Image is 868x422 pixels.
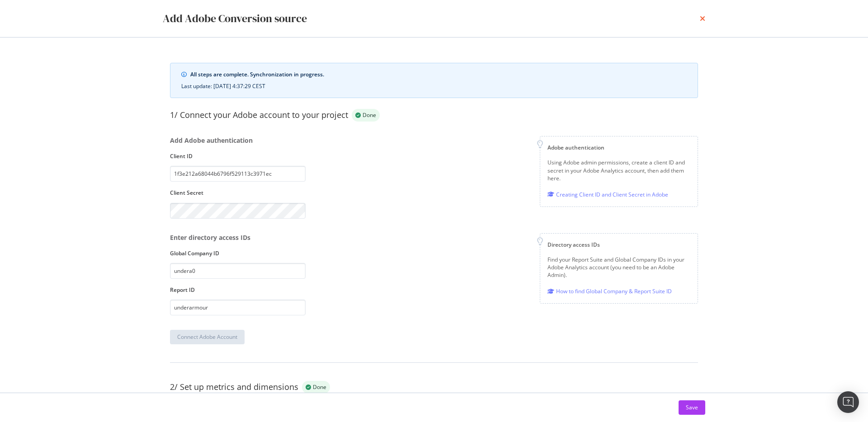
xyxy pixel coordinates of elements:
[170,63,698,98] div: info banner
[313,384,326,390] span: Done
[363,113,376,118] span: Done
[352,109,380,122] div: success label
[686,403,698,411] div: Save
[700,11,705,26] div: times
[170,286,306,294] label: Report ID
[190,70,687,79] div: All steps are complete. Synchronization in progress.
[177,333,237,341] div: Connect Adobe Account
[170,381,298,393] div: 2/ Set up metrics and dimensions
[170,136,306,145] div: Add Adobe authentication
[170,189,306,197] label: Client Secret
[547,256,690,279] div: Find your Report Suite and Global Company IDs in your Adobe Analytics account (you need to be an ...
[181,82,687,90] div: Last update: [DATE] 4:37:29 CEST
[170,330,245,344] button: Connect Adobe Account
[547,241,690,249] div: Directory access IDs
[170,233,306,242] div: Enter directory access IDs
[170,152,306,160] label: Client ID
[547,144,690,151] div: Adobe authentication
[170,109,348,121] div: 1/ Connect your Adobe account to your project
[302,381,330,394] div: success label
[837,391,859,413] div: Open Intercom Messenger
[163,11,307,26] div: Add Adobe Conversion source
[679,400,705,415] button: Save
[170,249,306,257] label: Global Company ID
[547,190,668,199] a: Creating Client ID and Client Secret in Adobe
[547,286,672,296] a: How to find Global Company & Report Suite ID
[547,159,690,182] div: Using Adobe admin permissions, create a client ID and secret in your Adobe Analytics account, the...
